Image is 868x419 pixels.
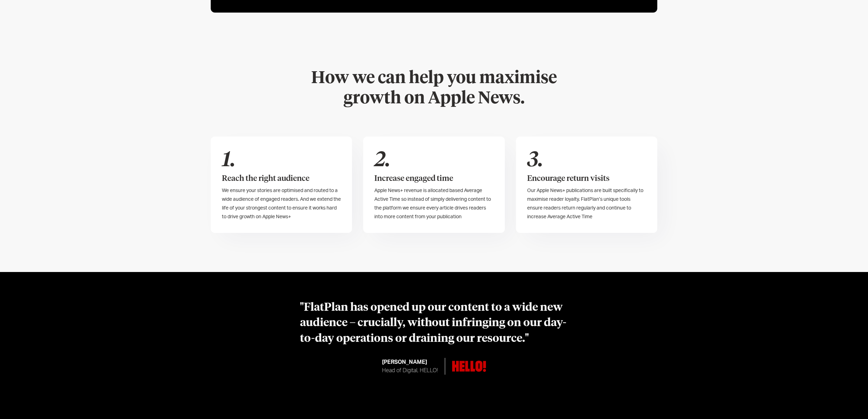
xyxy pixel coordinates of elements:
[382,358,438,366] p: [PERSON_NAME]
[300,68,568,109] h2: How we can help you maximise growth on Apple News.
[374,188,491,220] span: Apple News+ revenue is allocated based Average Active Time so instead of simply delivering conten...
[222,175,309,183] strong: Reach the right audience
[222,188,341,220] span: We ensure your stories are optimised and routed to a wide audience of engaged readers. And we ext...
[374,150,390,171] em: 2.
[527,150,543,171] em: 3.
[300,300,568,347] div: "FlatPlan has opened up our content to a wide new audience – crucially, without infringing on our...
[382,366,438,375] p: Head of Digital, HELLO!
[374,175,453,183] strong: Increase engaged time
[527,188,643,220] span: Our Apple News+ publications are built specifically to maximise reader loyalty. FlatPlan’s unique...
[527,175,609,183] strong: Encourage return visits
[222,150,235,171] em: 1.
